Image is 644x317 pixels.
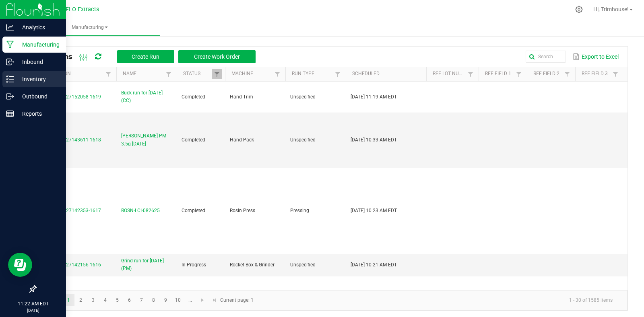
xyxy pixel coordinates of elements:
a: Page 3 [87,294,99,306]
a: Ref Field 1Sortable [485,71,514,77]
a: Filter [466,69,475,79]
span: Completed [182,94,205,100]
span: [DATE] 11:19 AM EDT [351,94,397,100]
span: Rosin Press [230,208,255,213]
span: Unspecified [290,94,316,100]
span: Hand Trim [230,94,253,100]
a: Go to the last page [208,294,220,306]
a: Filter [562,69,572,79]
p: Reports [14,109,62,119]
a: Page 8 [148,294,159,306]
span: In Progress [182,262,206,268]
a: Go to the next page [197,294,208,306]
a: Page 7 [136,294,147,306]
a: Page 1 [63,294,74,306]
a: Filter [611,69,620,79]
a: Filter [164,69,173,79]
span: Hi, Trimhouse! [593,6,629,12]
div: Manage settings [574,6,584,13]
a: Ref Lot NumberSortable [433,71,465,77]
span: Go to the last page [211,297,218,303]
a: Filter [212,69,222,79]
span: MP-20250827142156-1616 [41,262,101,268]
a: Page 2 [75,294,87,306]
a: Page 11 [184,294,196,306]
span: [DATE] 10:33 AM EDT [351,137,397,143]
inline-svg: Analytics [6,23,14,31]
span: Unspecified [290,262,316,268]
p: Manufacturing [14,40,62,49]
span: Create Work Order [194,53,240,60]
span: MP-20250827142353-1617 [41,208,101,213]
span: Pressing [290,208,309,213]
a: Page 9 [160,294,171,306]
a: Filter [514,69,524,79]
span: [PERSON_NAME] PM 3.5g [DATE] [121,132,172,147]
span: [DATE] 10:21 AM EDT [351,262,397,268]
inline-svg: Outbound [6,92,14,100]
a: MachineSortable [231,71,272,77]
button: Create Work Order [178,50,256,63]
p: [DATE] [4,307,62,313]
span: FLO Extracts [66,6,99,13]
span: ROSN-LCI-082625 [121,207,160,215]
inline-svg: Inbound [6,58,14,66]
p: 11:22 AM EDT [4,300,62,307]
a: Filter [333,69,343,79]
a: StatusSortable [183,71,212,77]
span: Buck run for [DATE] (CC) [121,89,172,104]
a: ExtractionSortable [42,71,103,77]
a: Manufacturing [19,19,160,36]
a: Ref Field 3Sortable [582,71,610,77]
a: Page 10 [172,294,184,306]
p: Analytics [14,22,62,32]
div: All Runs [42,50,262,63]
a: Page 5 [111,294,123,306]
p: Inventory [14,74,62,84]
span: Completed [182,208,205,213]
button: Create Run [117,50,174,63]
span: [DATE] 10:23 AM EDT [351,208,397,213]
p: Outbound [14,92,62,101]
a: Filter [103,69,113,79]
span: Rocket Box & Grinder [230,262,275,268]
span: Completed [182,137,205,143]
span: Create Run [132,53,159,60]
a: Page 4 [99,294,111,306]
inline-svg: Manufacturing [6,41,14,49]
span: Hand Pack [230,137,254,143]
inline-svg: Inventory [6,75,14,83]
span: Manufacturing [19,24,160,31]
span: Grind run for [DATE] (PM) [121,257,172,272]
a: Run TypeSortable [292,71,332,77]
input: Search [526,51,566,63]
inline-svg: Reports [6,110,14,118]
kendo-pager-info: 1 - 30 of 1585 items [258,294,619,307]
a: ScheduledSortable [352,71,423,77]
a: NameSortable [123,71,163,77]
button: Export to Excel [571,50,621,63]
span: MP-20250827143611-1618 [41,137,101,143]
a: Ref Field 2Sortable [533,71,562,77]
kendo-pager: Current page: 1 [36,290,627,311]
span: Go to the next page [199,297,206,303]
a: Page 6 [124,294,135,306]
p: Inbound [14,57,62,67]
span: MP-20250827152058-1619 [41,94,101,100]
iframe: Resource center [8,253,32,277]
a: Filter [272,69,282,79]
span: Unspecified [290,137,316,143]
